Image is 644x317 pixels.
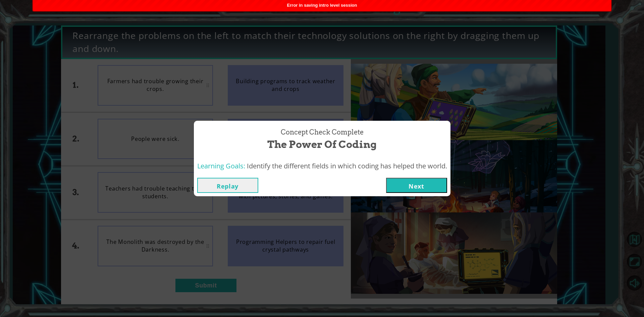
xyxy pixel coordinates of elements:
span: Identify the different fields in which coding has helped the world. [247,161,447,170]
span: The Power of Coding [267,137,377,152]
span: Concept Check Complete [281,127,364,137]
span: Learning Goals: [197,161,245,170]
span: Error in saving intro level session [287,3,357,8]
button: Next [386,178,447,193]
button: Replay [197,178,258,193]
